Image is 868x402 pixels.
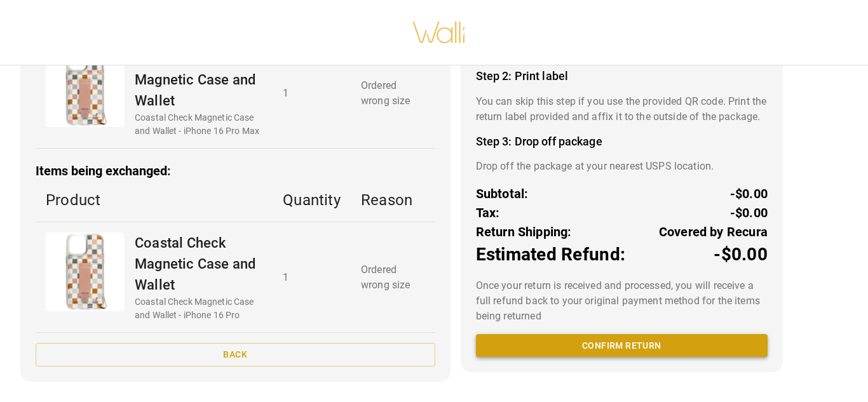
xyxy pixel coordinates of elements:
img: walli-inc.myshopify.com [412,5,466,60]
p: Estimated Refund: [476,241,625,268]
p: 1 [283,270,341,285]
p: -$0.00 [730,184,768,203]
p: You can skip this step if you use the provided QR code. Print the return label provided and affix... [476,94,768,124]
p: -$0.00 [730,203,768,222]
p: Coastal Check Magnetic Case and Wallet [135,232,262,295]
button: Back [36,343,435,366]
p: Coastal Check Magnetic Case and Wallet - iPhone 16 Pro Max [135,111,262,138]
p: Reason [361,189,425,211]
p: Covered by Recura [659,222,768,241]
p: Once your return is received and processed, you will receive a full refund back to your original ... [476,278,768,324]
p: Return Shipping: [476,222,572,241]
p: Product [46,189,262,211]
h4: Step 3: Drop off package [476,135,768,149]
button: Confirm return [476,334,768,358]
p: -$0.00 [714,241,768,268]
p: Coastal Check Magnetic Case and Wallet - iPhone 16 Pro [135,295,262,322]
p: Coastal Check Magnetic Case and Wallet [135,48,262,111]
p: Subtotal: [476,184,529,203]
p: Quantity [283,189,341,211]
p: 1 [283,86,341,101]
p: Tax: [476,203,500,222]
p: Ordered wrong size [361,78,425,109]
p: Ordered wrong size [361,262,425,293]
h4: Step 2: Print label [476,69,768,83]
h3: Items being exchanged: [36,164,435,178]
p: Drop off the package at your nearest USPS location. [476,159,768,174]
